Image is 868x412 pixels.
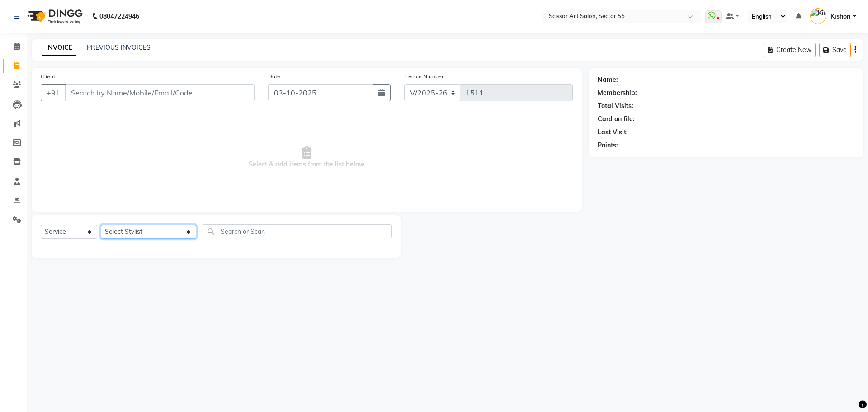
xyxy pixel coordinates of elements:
[87,43,151,52] a: PREVIOUS INVOICES
[65,84,255,101] input: Search by Name/Mobile/Email/Code
[203,224,392,238] input: Search or Scan
[268,72,280,81] label: Date
[598,75,618,85] div: Name:
[23,4,85,29] img: logo
[598,128,628,137] div: Last Visit:
[810,8,826,24] img: Kishori
[598,101,633,111] div: Total Visits:
[819,43,851,57] button: Save
[41,84,66,101] button: +91
[598,141,618,150] div: Points:
[830,12,851,21] span: Kishori
[764,43,816,57] button: Create New
[41,72,55,81] label: Client
[598,114,635,124] div: Card on file:
[404,72,443,81] label: Invoice Number
[598,88,637,98] div: Membership:
[42,40,76,56] a: INVOICE
[41,112,573,203] span: Select & add items from the list below
[99,4,139,29] b: 08047224946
